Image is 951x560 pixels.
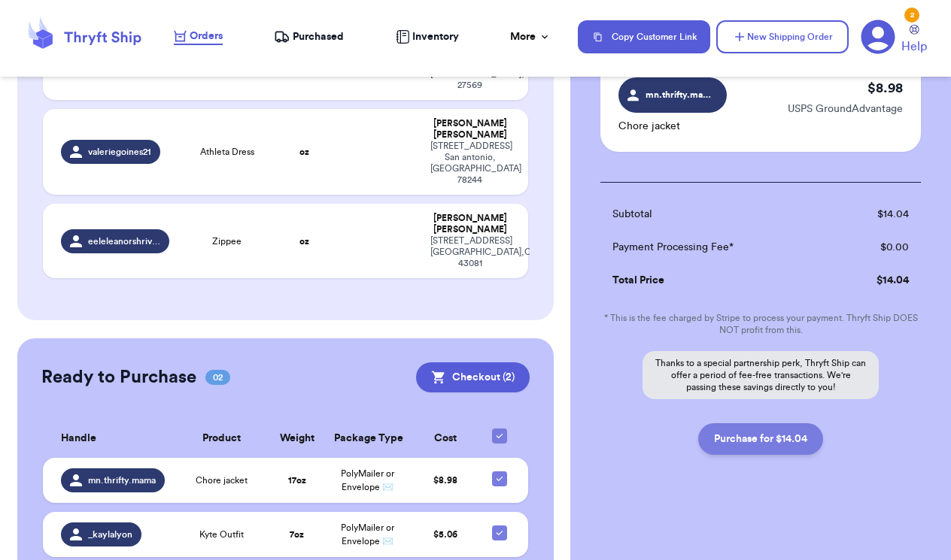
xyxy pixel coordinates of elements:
button: Purchase for $14.04 [698,423,823,455]
span: mn.thrifty.mama [88,474,156,486]
a: Inventory [396,29,459,44]
a: Purchased [274,29,344,44]
th: Weight [269,419,325,458]
button: Checkout (2) [416,362,530,392]
span: PolyMailer or Envelope ✉️ [341,469,394,492]
span: Handle [61,431,96,446]
p: * This is the fee charged by Stripe to process your payment. Thryft Ship DOES NOT profit from this. [600,312,921,336]
span: $ 5.06 [433,530,457,539]
span: Purchased [293,29,344,44]
p: Chore jacket [618,119,727,134]
span: Zippee [212,235,242,247]
span: Kyte Outfit [199,528,244,540]
td: $ 14.04 [831,264,921,297]
strong: 17 oz [288,476,306,485]
button: Copy Customer Link [578,20,710,53]
div: [STREET_ADDRESS] San antonio , [GEOGRAPHIC_DATA] 78244 [430,141,510,186]
span: Athleta Dress [200,146,254,158]
span: _kaylalyon [88,528,132,540]
th: Cost [410,419,481,458]
td: $ 0.00 [831,231,921,264]
span: Orders [190,29,223,44]
p: Thanks to a special partnership perk, Thryft Ship can offer a period of fee-free transactions. We... [643,351,879,399]
span: 02 [205,370,230,385]
div: More [510,29,551,44]
div: [PERSON_NAME] [PERSON_NAME] [430,118,510,141]
span: $ 8.98 [433,476,457,485]
strong: oz [299,147,309,156]
th: Package Type [325,419,410,458]
div: 2 [904,8,919,23]
button: New Shipping Order [716,20,849,53]
div: [STREET_ADDRESS] [GEOGRAPHIC_DATA] , OH 43081 [430,235,510,269]
span: mn.thrifty.mama [646,88,713,101]
p: USPS GroundAdvantage [788,101,903,117]
p: $ 8.98 [867,77,903,98]
a: Help [901,25,927,56]
a: 2 [861,20,895,54]
td: Payment Processing Fee* [600,231,831,264]
span: Help [901,38,927,56]
h2: Ready to Purchase [41,365,196,389]
td: Subtotal [600,198,831,231]
td: $ 14.04 [831,198,921,231]
td: Total Price [600,264,831,297]
span: eeleleanorshriver [88,235,161,247]
th: Product [175,419,269,458]
span: PolyMailer or Envelope ✉️ [341,523,394,546]
span: Chore jacket [196,474,248,486]
span: valeriegoines21 [88,146,151,158]
strong: 7 oz [290,530,304,539]
a: Orders [174,29,223,45]
span: Inventory [412,29,459,44]
div: [PERSON_NAME] [PERSON_NAME] [430,213,510,235]
strong: oz [299,237,309,246]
